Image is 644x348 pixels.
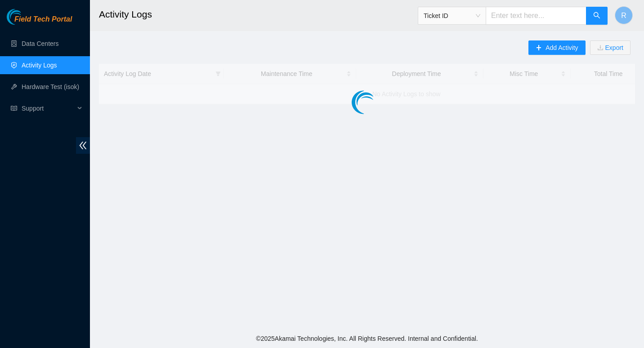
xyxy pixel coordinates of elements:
[424,9,480,22] span: Ticket ID
[22,83,79,90] a: Hardware Test (isok)
[546,43,578,53] span: Add Activity
[7,9,45,25] img: Akamai Technologies
[22,62,57,69] a: Activity Logs
[7,16,72,28] a: Akamai TechnologiesField Tech Portal
[536,45,542,52] span: plus
[486,7,586,25] input: Enter text here...
[90,329,644,348] footer: © 2025 Akamai Technologies, Inc. All Rights Reserved. Internal and Confidential.
[590,40,631,55] button: downloadExport
[528,40,585,55] button: plusAdd Activity
[586,7,608,25] button: search
[22,99,75,117] span: Support
[76,137,90,154] span: double-left
[621,10,626,21] span: R
[22,40,58,47] a: Data Centers
[14,15,72,24] span: Field Tech Portal
[615,6,633,24] button: R
[11,105,17,112] span: read
[593,12,600,20] span: search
